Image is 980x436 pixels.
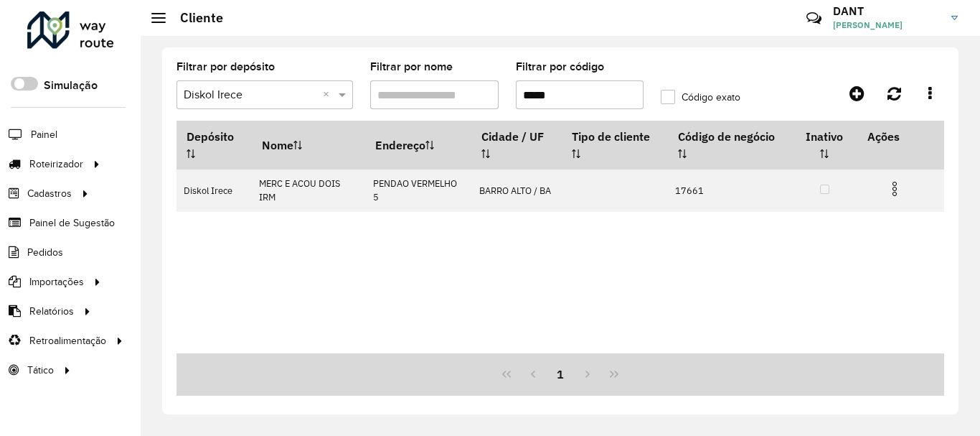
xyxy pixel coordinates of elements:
label: Código exato [661,90,740,105]
th: Ações [857,121,943,152]
a: Contato Rápido [798,3,829,34]
span: Roteirizador [29,157,83,172]
span: Pedidos [27,245,63,260]
span: [PERSON_NAME] [833,19,941,32]
span: Cadastros [27,186,72,201]
h2: Cliente [166,10,223,26]
span: Importações [29,274,84,289]
span: Tático [27,363,54,378]
label: Filtrar por depósito [176,58,275,75]
span: Painel [31,127,57,142]
span: Relatórios [29,304,74,319]
span: Retroalimentação [29,333,106,348]
th: Código de negócio [668,121,792,170]
label: Filtrar por código [516,58,604,75]
th: Depósito [176,121,252,170]
td: 17661 [668,170,792,212]
td: MERC E ACOU DOIS IRM [252,170,366,212]
td: PENDAO VERMELHO 5 [366,170,472,212]
span: Painel de Sugestão [29,215,115,231]
button: 1 [547,361,574,388]
td: BARRO ALTO / BA [472,170,562,212]
th: Endereço [366,121,472,170]
h3: DANT [833,4,941,18]
td: Diskol Irece [176,170,252,212]
th: Inativo [792,121,857,170]
span: Clear all [323,86,335,103]
th: Nome [252,121,366,170]
label: Simulação [44,77,98,94]
th: Cidade / UF [472,121,562,170]
label: Filtrar por nome [370,58,453,75]
th: Tipo de cliente [562,121,667,170]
